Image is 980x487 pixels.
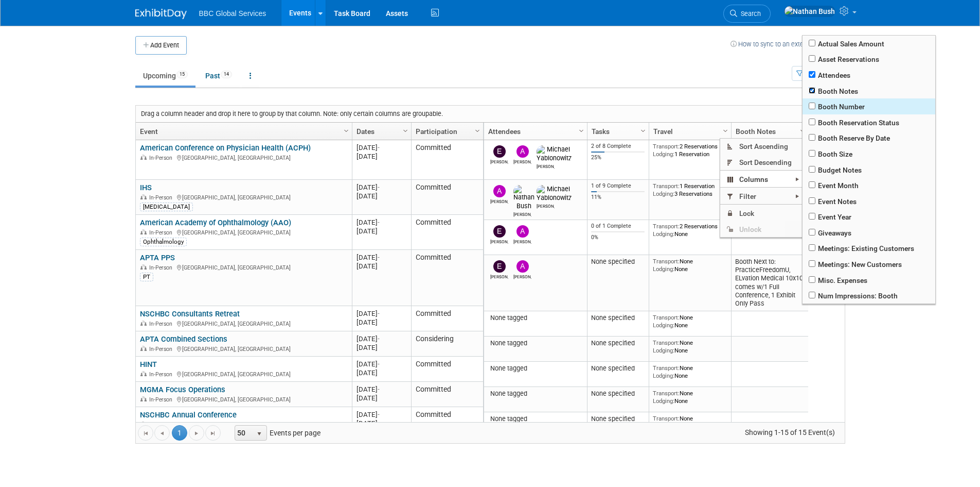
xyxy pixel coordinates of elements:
a: Dates [357,123,404,140]
div: None tagged [488,390,583,398]
div: [DATE] [357,343,406,352]
img: In-Person Event [140,264,147,270]
span: In-Person [149,371,175,378]
span: Booth Notes [803,83,935,99]
a: NSCHBC Consultants Retreat [140,309,240,318]
div: 2 of 8 Complete [591,143,645,150]
span: Sort Descending [720,154,803,170]
span: Column Settings [721,127,729,135]
span: Event Notes [803,193,935,209]
div: Drag a column header and drop it here to group by that column. Note: only certain columns are gro... [136,106,845,122]
div: Alex Corrigan [513,158,531,164]
a: Column Settings [400,123,411,138]
a: Go to the previous page [154,425,170,441]
span: - [378,254,380,261]
div: [DATE] [357,253,406,262]
div: [DATE] [357,385,406,394]
span: Transport: [653,364,680,372]
a: Column Settings [637,123,649,138]
div: None specified [591,415,645,423]
div: None tagged [488,339,583,347]
span: BBC Global Services [199,9,266,18]
div: None None [653,258,727,273]
img: In-Person Event [140,229,147,234]
div: [DATE] [357,334,406,343]
span: Num Impressions: Booth [803,288,935,304]
img: In-Person Event [140,422,147,427]
img: Ethan Denkensohn [493,145,506,158]
span: Column Settings [342,127,350,135]
span: 1 [172,425,187,441]
a: Column Settings [720,123,731,138]
span: Transport: [653,390,680,397]
span: Go to the previous page [158,429,166,438]
div: Ophthalmology [140,238,187,246]
span: Go to the next page [192,429,201,438]
div: [GEOGRAPHIC_DATA], [GEOGRAPHIC_DATA] [140,153,347,162]
div: [DATE] [357,360,406,368]
div: Alex Corrigan [513,238,531,244]
img: In-Person Event [140,396,147,401]
div: Michael Yablonowitz [537,162,555,169]
div: [MEDICAL_DATA] [140,203,193,211]
a: MGMA Focus Operations [140,385,225,394]
span: Lodging: [653,372,674,379]
img: ExhibitDay [135,9,187,19]
span: Column Settings [577,127,585,135]
a: How to sync to an external calendar... [730,40,845,48]
a: APTA PPS [140,253,175,262]
span: 15 [176,71,188,78]
a: HINT [140,360,157,369]
a: IHS [140,183,152,192]
div: [GEOGRAPHIC_DATA], [GEOGRAPHIC_DATA] [140,395,347,404]
div: None None [653,314,727,329]
div: 0% [591,234,645,241]
div: None tagged [488,364,583,373]
td: Considering [411,331,483,357]
img: Ethan Denkensohn [493,260,506,273]
span: In-Person [149,346,175,352]
td: Committed [411,306,483,331]
div: [DATE] [357,218,406,227]
span: Showing 1-15 of 15 Event(s) [735,425,844,440]
span: Transport: [653,314,680,321]
span: Lodging: [653,265,674,273]
img: Nathan Bush [784,6,835,17]
a: American Academy of Ophthalmology (AAO) [140,218,291,227]
a: Search [723,5,771,23]
div: Ethan Denkensohn [490,273,508,279]
span: In-Person [149,264,175,271]
div: [DATE] [357,368,406,377]
div: [GEOGRAPHIC_DATA], [GEOGRAPHIC_DATA] [140,228,347,237]
div: [GEOGRAPHIC_DATA], [GEOGRAPHIC_DATA] [140,319,347,328]
span: Transport: [653,143,680,150]
a: Upcoming15 [135,66,195,86]
span: - [378,183,380,191]
span: - [378,385,380,393]
div: None None [653,339,727,354]
span: 50 [235,426,253,440]
td: Committed [411,407,483,432]
a: Column Settings [472,123,483,138]
a: American Conference on Physician Health (ACPH) [140,143,311,153]
span: - [378,335,380,343]
span: Attendees [803,67,935,83]
span: Budget Notes [803,162,935,178]
span: In-Person [149,155,175,161]
span: Event Year [803,209,935,225]
img: Alex Corrigan [516,225,529,238]
img: Alex Corrigan [516,260,529,273]
span: In-Person [149,194,175,201]
div: 1 Reservation 3 Reservations [653,182,727,197]
span: Meetings: Existing Customers [803,241,935,257]
div: [GEOGRAPHIC_DATA], [GEOGRAPHIC_DATA] [140,420,347,429]
div: [GEOGRAPHIC_DATA], [GEOGRAPHIC_DATA] [140,263,347,272]
span: 14 [221,71,232,78]
div: None specified [591,390,645,398]
div: Nathan Bush [513,210,531,217]
span: Column Settings [798,127,807,135]
div: Ethan Denkensohn [490,158,508,164]
span: Transport: [653,415,680,422]
span: Filter [720,188,803,204]
span: Lodging: [653,230,674,238]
